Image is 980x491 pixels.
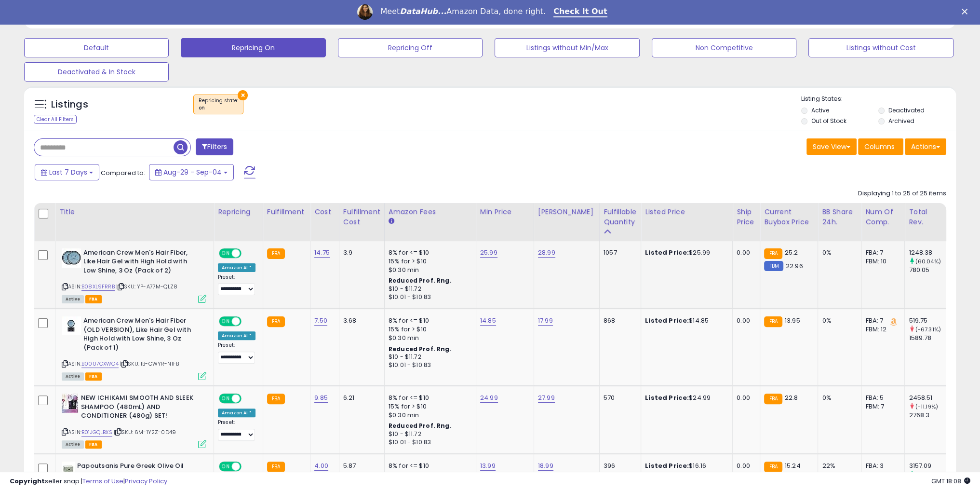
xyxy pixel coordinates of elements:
[389,293,469,301] div: $10.01 - $10.83
[538,316,553,326] a: 17.99
[218,331,255,340] div: Amazon AI *
[865,462,897,470] div: FBA: 3
[62,248,206,302] div: ASIN:
[389,257,469,266] div: 15% for > $10
[962,9,971,14] div: Close
[62,316,81,335] img: 31Wl1SGHpoL._SL40_.jpg
[858,138,903,155] button: Columns
[764,462,782,472] small: FBA
[314,316,327,326] a: 7.50
[652,38,796,57] button: Non Competitive
[10,477,167,486] div: seller snap | |
[314,461,328,471] a: 4.00
[480,316,496,326] a: 14.85
[737,462,752,470] div: 0.00
[34,115,77,124] div: Clear All Filters
[764,394,782,404] small: FBA
[822,462,854,470] div: 22%
[149,164,234,180] button: Aug-29 - Sep-04
[909,411,948,420] div: 2768.3
[389,438,469,447] div: $10.01 - $10.83
[645,207,728,217] div: Listed Price
[85,372,102,381] span: FBA
[645,394,725,402] div: $24.99
[62,295,84,303] span: All listings currently available for purchase on Amazon
[114,428,176,436] span: | SKU: 6M-1Y2Z-0D49
[865,394,897,402] div: FBA: 5
[785,393,798,402] span: 22.8
[909,394,948,402] div: 2458.51
[785,461,801,470] span: 15.24
[267,316,285,327] small: FBA
[764,316,782,327] small: FBA
[62,440,84,449] span: All listings currently available for purchase on Amazon
[51,98,88,111] h5: Listings
[62,248,81,268] img: 51uDXh-jXbL._SL40_.jpg
[389,285,469,293] div: $10 - $11.72
[905,138,946,155] button: Actions
[389,334,469,342] div: $0.30 min
[811,117,846,125] label: Out of Stock
[85,295,102,303] span: FBA
[83,316,201,355] b: American Crew Men's Hair Fiber (OLD VERSION), Like Hair Gel with High Hold with Low Shine, 3 Oz (...
[538,393,555,403] a: 27.99
[343,462,377,470] div: 5.87
[120,360,179,368] span: | SKU: IB-CWYR-N1FB
[181,38,325,57] button: Repricing On
[786,261,803,271] span: 22.96
[915,326,941,333] small: (-67.31%)
[604,316,633,325] div: 868
[865,325,897,334] div: FBM: 12
[389,361,469,369] div: $10.01 - $10.83
[389,462,469,470] div: 8% for <= $10
[801,95,956,104] p: Listing States:
[83,248,201,278] b: American Crew Men's Hair Fiber, Like Hair Gel with High Hold with Low Shine, 3 Oz (Pack of 2)
[737,207,756,227] div: Ship Price
[645,316,725,325] div: $14.85
[218,274,255,296] div: Preset:
[389,402,469,411] div: 15% for > $10
[737,316,752,325] div: 0.00
[645,462,725,470] div: $16.16
[785,248,798,257] span: 25.2
[909,316,948,325] div: 519.75
[389,430,469,438] div: $10 - $11.72
[865,257,897,266] div: FBM: 10
[389,411,469,420] div: $0.30 min
[343,207,380,227] div: Fulfillment Cost
[915,403,938,410] small: (-11.19%)
[764,207,814,227] div: Current Buybox Price
[24,38,169,57] button: Default
[389,353,469,361] div: $10 - $11.72
[314,248,330,258] a: 14.75
[218,263,255,272] div: Amazon AI *
[85,440,102,449] span: FBA
[864,142,895,151] span: Columns
[240,395,255,403] span: OFF
[220,463,232,471] span: ON
[645,393,689,402] b: Listed Price:
[604,394,633,402] div: 570
[909,248,948,257] div: 1248.38
[785,316,800,325] span: 13.95
[806,138,857,155] button: Save View
[822,394,854,402] div: 0%
[357,4,373,20] img: Profile image for Georgie
[389,394,469,402] div: 8% for <= $10
[220,395,232,403] span: ON
[915,258,941,265] small: (60.04%)
[931,477,970,486] span: 2025-09-12 18:08 GMT
[10,477,45,486] strong: Copyright
[822,316,854,325] div: 0%
[125,477,167,486] a: Privacy Policy
[218,409,255,417] div: Amazon AI *
[865,402,897,411] div: FBM: 7
[389,345,452,353] b: Reduced Prof. Rng.
[314,207,335,217] div: Cost
[220,317,232,326] span: ON
[400,7,446,16] i: DataHub...
[267,462,285,472] small: FBA
[267,248,285,259] small: FBA
[101,168,145,177] span: Compared to:
[389,217,394,226] small: Amazon Fees.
